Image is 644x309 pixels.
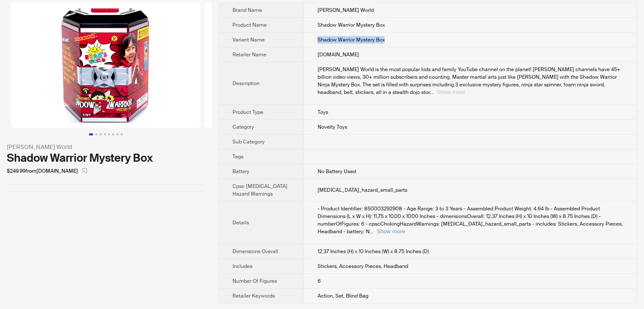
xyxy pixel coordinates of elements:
span: Battery [232,168,249,175]
span: Variant Name [232,36,265,43]
span: Stickers, Accessory Pieces, Headband [317,263,408,270]
span: - Product Identifier: 850003292908 - Age Range: 3 to 3 Years - Assembled Product Weight: 4.64 lb ... [317,205,622,235]
span: Cpsc [MEDICAL_DATA] Hazard Warnings [232,183,287,197]
span: Shadow Warrior Mystery Box [317,22,384,28]
button: Go to slide 3 [100,133,102,135]
span: [PERSON_NAME] World is the most popular kids and family YouTube channel on the planet! [PERSON_NA... [317,66,620,96]
img: Shadow Warrior Mystery Box Shadow Warrior Mystery Box image 2 [204,3,394,128]
span: Action, Set, Blind Bag [317,292,368,299]
span: Retailer Name [232,51,266,58]
span: Number Of Figures [232,278,277,284]
span: Brand Name [232,7,262,14]
span: Product Name [232,22,267,28]
span: Retailer Keywords [232,292,275,299]
button: Expand [437,89,465,95]
button: Go to slide 6 [112,133,114,135]
span: Sub Category [232,138,265,145]
span: Description [232,80,260,87]
button: Go to slide 8 [121,133,123,135]
span: [MEDICAL_DATA]_hazard_small_parts [317,187,407,193]
span: 6 [317,278,320,284]
span: Toys [317,109,328,116]
span: ... [429,89,433,96]
span: 12.37 Inches (H) x 10 Inches (W) x 8.75 Inches (D) [317,248,428,255]
span: [DOMAIN_NAME] [317,51,359,58]
button: Go to slide 2 [95,133,97,135]
span: [PERSON_NAME] World [317,7,373,14]
div: Ryans World is the most popular kids and family YouTube channel on the planet! Ryans channels hav... [317,66,623,96]
span: Details [232,219,249,226]
button: Expand [376,228,405,235]
span: Tags [232,153,243,160]
span: Dimensions Overall [232,248,278,255]
div: - Product Identifier: 850003292908 - Age Range: 3 to 3 Years - Assembled Product Weight: 4.64 lb ... [317,205,623,235]
button: Go to slide 7 [116,133,119,135]
span: Category [232,124,254,130]
button: Go to slide 1 [89,133,93,135]
div: Shadow Warrior Mystery Box [7,152,205,164]
span: Novelty Toys [317,124,347,130]
div: [PERSON_NAME] World [7,142,205,152]
span: select [82,168,87,173]
button: Go to slide 4 [104,133,106,135]
button: Go to slide 5 [108,133,110,135]
span: Product Type [232,109,263,116]
span: No Battery Used [317,168,356,175]
span: Includes [232,263,252,270]
img: Shadow Warrior Mystery Box Shadow Warrior Mystery Box image 1 [11,3,201,128]
div: $249.99 from [DOMAIN_NAME] [7,164,205,178]
span: ... [369,228,373,235]
span: Shadow Warrior Mystery Box [317,36,384,43]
